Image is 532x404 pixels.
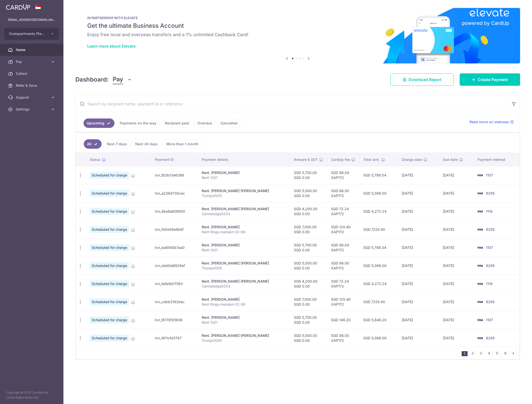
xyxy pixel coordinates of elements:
td: txn_f411cfd3787 [151,329,198,347]
td: txn_1e6e5d17583 [151,275,198,293]
div: Rent. [PERSON_NAME] [PERSON_NAME] [202,188,286,193]
span: 8295 [486,263,495,268]
td: SGD 72.24 XAP172 [327,275,359,293]
p: Cannelodge0203 [202,284,286,289]
span: Pay [113,75,123,84]
p: Rent 1201 [202,248,286,253]
div: Rent. [PERSON_NAME] [202,170,286,175]
th: Payment method [474,153,520,166]
a: All [84,139,102,149]
button: Pay [113,75,132,84]
td: SGD 86.00 XAP172 [327,329,359,347]
span: 1107 [486,173,493,177]
p: Trumps1005 [202,338,286,343]
td: SGD 7,000.00 SGD 0.00 [290,220,327,238]
td: [DATE] [439,275,474,293]
p: Rent Kings-mansion 02-06 [202,302,286,307]
img: Bank Card [475,263,485,269]
span: 1118 [486,282,493,286]
td: [DATE] [439,293,474,311]
h4: Dashboard: [75,75,109,84]
p: [EMAIL_ADDRESS][DOMAIN_NAME] [8,17,56,22]
td: SGD 72.24 XAP172 [327,202,359,220]
img: Bank Card [475,190,485,196]
span: 1107 [486,245,493,250]
td: [DATE] [398,202,439,220]
img: CardUp [6,4,30,10]
td: [DATE] [398,275,439,293]
img: Bank Card [475,227,485,232]
span: Pay [16,59,49,64]
td: SGD 7,120.40 [359,293,397,311]
a: 6 [502,350,508,356]
td: SGD 5,700.00 SGD 0.00 [290,166,327,184]
div: Rent. [PERSON_NAME] [202,315,286,320]
td: txn_fb3b13e6398 [151,166,198,184]
th: Payment details [198,153,290,166]
div: Rent. [PERSON_NAME] [202,225,286,230]
span: CardUp fee [331,157,350,162]
td: [DATE] [398,293,439,311]
td: SGD 5,000.00 SGD 0.00 [290,329,327,347]
td: SGD 5,700.00 SGD 0.00 [290,311,327,329]
td: txn_a238d730cec [151,184,198,202]
span: Charge date [402,157,422,162]
td: [DATE] [439,202,474,220]
a: Create Payment [460,73,520,86]
span: Amount & GST [294,157,318,162]
td: SGD 5,086.00 [359,184,397,202]
a: 4 [486,350,492,356]
a: Learn more about Elevate [87,44,136,49]
span: 8295 [486,227,495,231]
td: [DATE] [439,311,474,329]
span: Scheduled for charge [90,208,129,215]
td: SGD 98.04 XAP172 [327,238,359,257]
img: Bank Card [475,335,485,341]
td: SGD 5,848.20 [359,311,397,329]
span: Scheduled for charge [90,262,129,269]
a: Overdue [194,118,215,128]
span: Scheduled for charge [90,280,129,287]
a: Upcoming [84,118,114,128]
img: Renovation banner [75,8,520,63]
td: [DATE] [398,184,439,202]
div: Rent. [PERSON_NAME] [PERSON_NAME] [202,206,286,211]
td: SGD 5,000.00 SGD 0.00 [290,184,327,202]
iframe: Opens a widget where you can find more information [500,389,527,402]
span: Create Payment [478,77,508,83]
td: SGD 120.40 XAP172 [327,293,359,311]
td: [DATE] [439,220,474,238]
td: SGD 4,200.00 SGD 0.00 [290,202,327,220]
td: SGD 5,086.00 [359,257,397,275]
span: 1118 [486,209,493,213]
a: Recipient paid [162,118,192,128]
span: Scheduled for charge [90,244,129,251]
span: Scheduled for charge [90,335,129,342]
span: Scheduled for charge [90,298,129,305]
span: Due date [443,157,458,162]
span: Scheduled for charge [90,172,129,179]
div: Rent. [PERSON_NAME] [202,297,286,302]
span: Total amt. [363,157,380,162]
div: Rent. [PERSON_NAME] [PERSON_NAME] [202,261,286,266]
td: [DATE] [398,220,439,238]
a: 3 [478,350,484,356]
span: Settings [16,107,49,112]
span: Scheduled for charge [90,317,129,323]
img: Bank Card [475,281,485,287]
img: Bank Card [475,299,485,305]
span: Refer & Save [16,83,49,88]
li: 1 [462,351,468,356]
td: SGD 98.04 XAP172 [327,166,359,184]
td: [DATE] [398,257,439,275]
span: 8295 [486,300,495,304]
nav: pager [462,347,519,359]
td: SGD 5,700.00 SGD 0.00 [290,238,327,257]
span: Download Report [409,77,442,83]
span: 8295 [486,336,495,340]
td: [DATE] [439,184,474,202]
span: Xcelapartments Pte ltd [9,31,46,36]
img: Bank Card [475,317,485,323]
h6: Enjoy free local and overseas transfers and a 1% unlimited Cashback Card! [87,32,508,38]
div: Rent. [PERSON_NAME] [202,243,286,248]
